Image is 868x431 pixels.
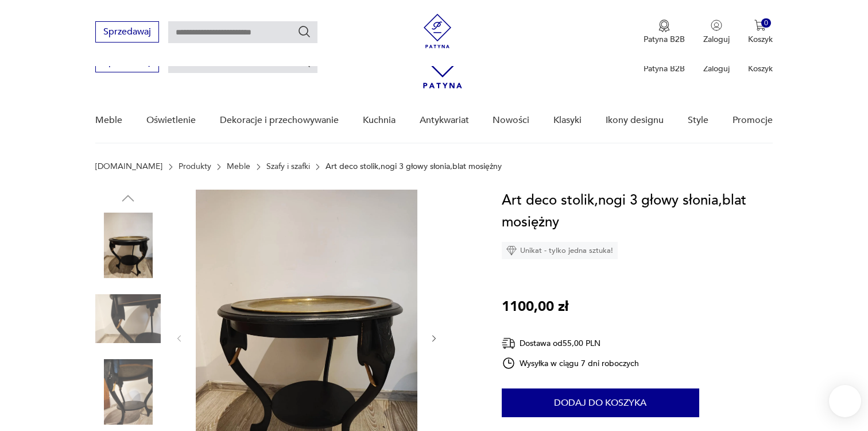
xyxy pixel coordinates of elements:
[95,98,122,143] a: Meble
[553,98,582,143] a: Klasyki
[688,98,708,143] a: Style
[754,20,766,31] img: Ikona koszyka
[95,162,162,171] a: [DOMAIN_NAME]
[502,388,699,417] button: Dodaj do koszyka
[502,296,568,318] p: 1100,00 zł
[761,18,771,28] div: 0
[606,98,664,143] a: Ikony designu
[703,34,730,45] p: Zaloguj
[748,63,773,74] p: Koszyk
[711,20,722,31] img: Ikonka użytkownika
[658,20,670,32] img: Ikona medalu
[502,336,640,351] div: Dostawa od 55,00 PLN
[644,20,685,45] button: Patyna B2B
[363,98,396,143] a: Kuchnia
[95,29,159,37] a: Sprzedawaj
[179,162,211,171] a: Produkty
[146,98,196,143] a: Oświetlenie
[644,20,685,45] a: Ikona medaluPatyna B2B
[703,63,730,74] p: Zaloguj
[220,98,339,143] a: Dekoracje i przechowywanie
[644,63,685,74] p: Patyna B2B
[703,20,730,45] button: Zaloguj
[748,20,773,45] button: 0Koszyk
[297,25,311,39] button: Szukaj
[95,286,161,352] img: Zdjęcie produktu Art deco stolik,nogi 3 głowy słonia,blat mosiężny
[502,356,640,370] div: Wysyłka w ciągu 7 dni roboczych
[420,14,455,48] img: Patyna - sklep z meblami i dekoracjami vintage
[493,98,529,143] a: Nowości
[420,98,469,143] a: Antykwariat
[95,59,159,67] a: Sprzedawaj
[829,385,861,417] iframe: Smartsupp widget button
[748,34,773,45] p: Koszyk
[95,21,159,43] button: Sprzedawaj
[733,98,773,143] a: Promocje
[95,359,161,425] img: Zdjęcie produktu Art deco stolik,nogi 3 głowy słonia,blat mosiężny
[502,190,773,233] h1: Art deco stolik,nogi 3 głowy słonia,blat mosiężny
[644,34,685,45] p: Patyna B2B
[502,336,516,351] img: Ikona dostawy
[266,162,310,171] a: Szafy i szafki
[227,162,250,171] a: Meble
[325,162,502,171] p: Art deco stolik,nogi 3 głowy słonia,blat mosiężny
[502,242,618,259] div: Unikat - tylko jedna sztuka!
[95,213,161,278] img: Zdjęcie produktu Art deco stolik,nogi 3 głowy słonia,blat mosiężny
[506,245,517,256] img: Ikona diamentu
